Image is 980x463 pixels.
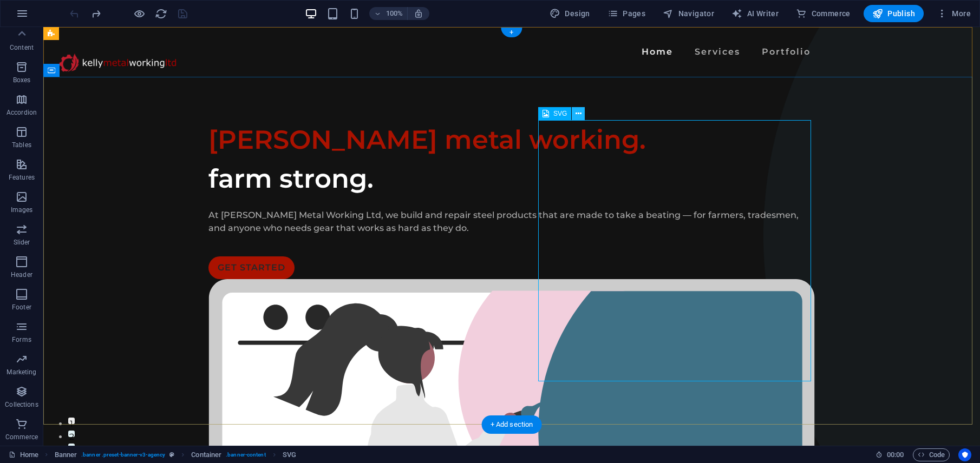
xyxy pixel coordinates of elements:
[13,76,31,84] p: Boxes
[154,7,167,20] button: reload
[191,448,221,461] span: Click to select. Double-click to edit
[14,238,30,247] p: Slider
[876,448,904,461] h6: Session time
[937,8,971,19] span: More
[553,110,567,117] span: SVG
[386,7,403,20] h6: 100%
[894,451,896,459] span: :
[369,7,408,20] button: 100%
[25,391,31,397] button: 1
[6,368,36,376] p: Marketing
[10,43,34,52] p: Content
[89,7,102,20] button: redo
[482,415,542,434] div: + Add section
[792,5,855,22] button: Commerce
[133,7,146,20] button: Click here to leave preview mode and continue editing
[501,28,522,37] div: +
[932,5,975,22] button: More
[550,8,590,19] span: Design
[603,5,650,22] button: Pages
[6,108,37,117] p: Accordion
[958,448,971,461] button: Usercentrics
[12,303,31,312] p: Footer
[11,206,33,214] p: Images
[545,5,594,22] div: Design (Ctrl+Alt+Y)
[55,448,296,461] nav: breadcrumb
[55,448,77,461] span: Click to select. Double-click to edit
[283,448,296,461] span: Click to select. Double-click to edit
[607,8,645,19] span: Pages
[25,404,31,410] button: 2
[663,8,714,19] span: Navigator
[90,8,102,20] i: Redo: Add element (Ctrl+Y, ⌘+Y)
[414,9,423,18] i: On resize automatically adjust zoom level to fit chosen device.
[5,433,38,441] p: Commerce
[169,452,174,458] i: This element is a customizable preset
[913,448,950,461] button: Code
[12,141,31,149] p: Tables
[11,270,32,279] p: Header
[864,5,924,22] button: Publish
[155,8,167,20] i: Reload page
[887,448,904,461] span: 00 00
[12,335,31,344] p: Forms
[25,416,31,423] button: 3
[727,5,783,22] button: AI Writer
[658,5,718,22] button: Navigator
[9,448,38,461] a: Click to cancel selection. Double-click to open Pages
[545,5,594,22] button: Design
[81,448,165,461] span: . banner .preset-banner-v3-agency
[918,448,945,461] span: Code
[872,8,915,19] span: Publish
[226,448,265,461] span: . banner-content
[731,8,779,19] span: AI Writer
[796,8,851,19] span: Commerce
[5,400,38,409] p: Collections
[9,173,35,182] p: Features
